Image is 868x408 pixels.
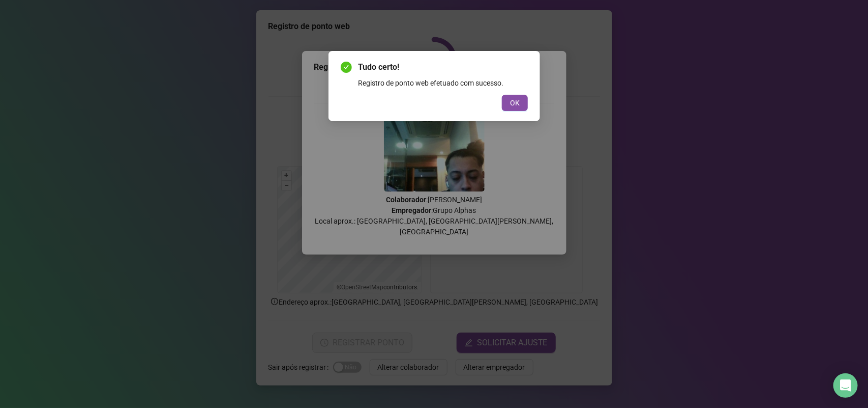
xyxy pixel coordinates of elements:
div: Open Intercom Messenger [833,373,858,398]
div: Registro de ponto web efetuado com sucesso. [358,77,528,89]
button: OK [502,95,528,111]
span: OK [510,97,520,108]
span: check-circle [341,62,352,73]
span: Tudo certo! [358,61,528,73]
